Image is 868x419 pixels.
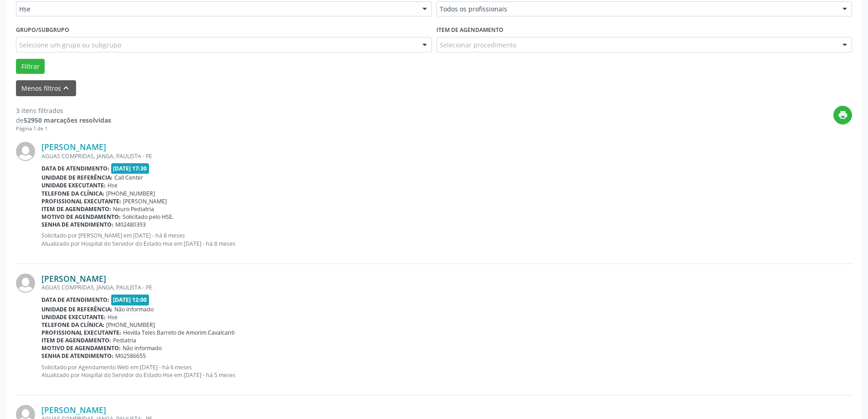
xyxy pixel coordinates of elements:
[41,321,104,329] b: Telefone da clínica:
[41,213,121,221] b: Motivo de agendamento:
[833,106,852,124] button: print
[114,174,143,181] span: Call Center
[111,163,149,174] span: [DATE] 17:30
[123,329,235,336] span: Hevilla Teles Barreto de Amorim Cavalcanti
[41,152,852,160] div: AGUAS COMPRIDAS, JANGA, PAULISTA - PE
[16,106,111,115] div: 3 itens filtrados
[111,295,149,305] span: [DATE] 12:00
[41,190,104,197] b: Telefone da clínica:
[41,405,106,415] a: [PERSON_NAME]
[41,197,121,205] b: Profissional executante:
[16,125,111,133] div: Página 1 de 1
[123,197,167,205] span: [PERSON_NAME]
[41,165,109,172] b: Data de atendimento:
[16,115,111,125] div: de
[19,5,413,14] span: Hse
[16,80,76,96] button: Menos filtroskeyboard_arrow_up
[41,221,113,228] b: Senha de atendimento:
[16,142,35,161] img: img
[41,329,121,336] b: Profissional executante:
[41,296,109,304] b: Data de atendimento:
[41,274,106,284] a: [PERSON_NAME]
[437,23,503,37] label: Item de agendamento
[108,181,118,189] span: Hse
[16,23,69,37] label: Grupo/Subgrupo
[41,336,111,344] b: Item de agendamento:
[41,174,113,181] b: Unidade de referência:
[41,205,111,213] b: Item de agendamento:
[108,313,118,321] span: Hse
[440,40,516,50] span: Selecionar procedimento
[41,232,852,247] p: Solicitado por [PERSON_NAME] em [DATE] - há 8 meses Atualizado por Hospital do Servidor do Estado...
[41,284,852,291] div: AGUAS COMPRIDAS, JANGA, PAULISTA - PE
[115,221,146,228] span: M02480393
[41,344,121,352] b: Motivo de agendamento:
[106,321,155,329] span: [PHONE_NUMBER]
[838,110,848,120] i: print
[123,344,162,352] span: Não informado
[41,352,113,360] b: Senha de atendimento:
[41,142,106,152] a: [PERSON_NAME]
[16,59,45,74] button: Filtrar
[41,181,106,189] b: Unidade executante:
[113,205,154,213] span: Neuro Pediatria
[123,213,174,221] span: Solicitado pelo HSE.
[41,305,113,313] b: Unidade de referência:
[440,5,834,14] span: Todos os profissionais
[41,313,106,321] b: Unidade executante:
[24,116,111,124] strong: 52950 marcações resolvidas
[16,274,35,293] img: img
[106,190,155,197] span: [PHONE_NUMBER]
[115,352,146,360] span: M02586655
[61,83,71,93] i: keyboard_arrow_up
[19,40,121,50] span: Selecione um grupo ou subgrupo
[114,305,154,313] span: Não informado
[113,336,136,344] span: Pediatria
[41,363,852,379] p: Solicitado por Agendamento Web em [DATE] - há 6 meses Atualizado por Hospital do Servidor do Esta...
